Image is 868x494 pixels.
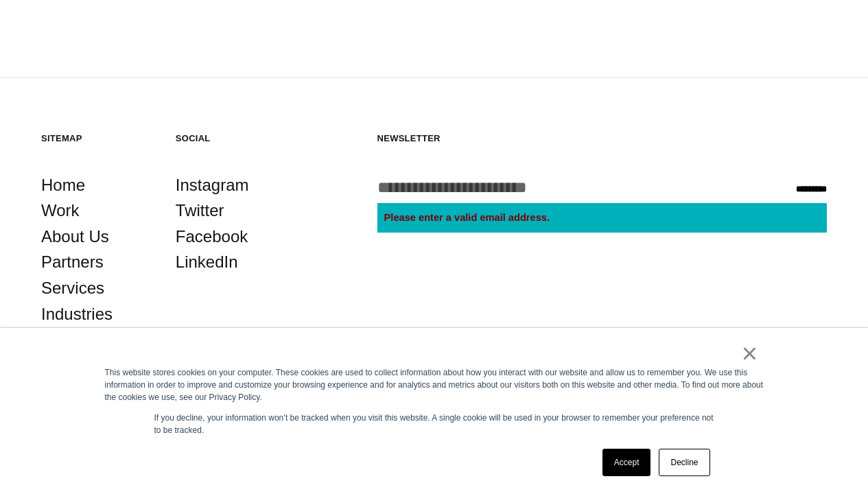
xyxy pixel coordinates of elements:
a: Accept [602,449,651,476]
a: Facebook [176,224,248,250]
div: This website stores cookies on your computer. These cookies are used to collect information about... [105,366,764,403]
p: If you decline, your information won’t be tracked when you visit this website. A single cookie wi... [154,412,714,436]
a: Decline [659,449,709,476]
a: Twitter [176,198,224,224]
div: Please enter a valid email address. [377,203,827,233]
a: Instagram [176,172,249,198]
h5: Sitemap [41,132,155,144]
a: Work [41,198,80,224]
a: Industries [41,301,113,327]
h5: Newsletter [377,132,827,144]
a: About Us [41,224,109,250]
a: LinkedIn [176,249,238,275]
a: × [742,347,758,360]
a: Home [41,172,85,198]
h5: Social [176,132,290,144]
a: Services [41,275,104,301]
a: Partners [41,249,104,275]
